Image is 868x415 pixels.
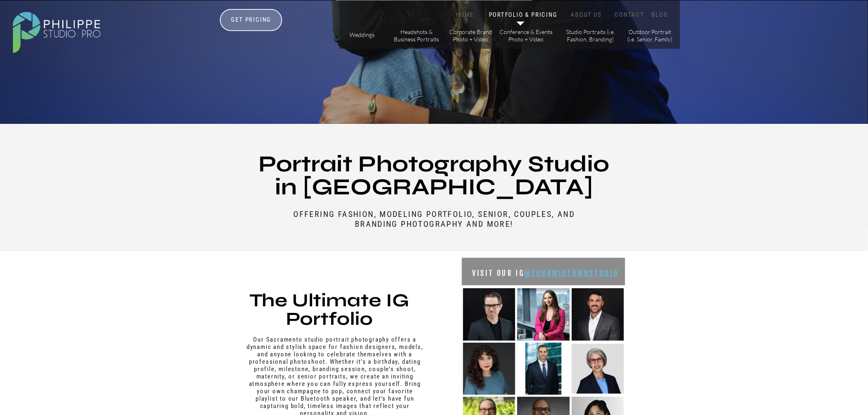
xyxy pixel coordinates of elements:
h2: The Ultimate IG Portfolio [225,291,434,328]
a: BLOG [650,11,670,19]
a: HOME [448,11,482,19]
a: CONTACT [613,11,646,19]
a: Conference & Events Photo + Video [499,28,553,43]
a: Outdoor Portrait (i.e. Senior, Family) [627,28,673,43]
h3: Visit our IG [470,269,621,278]
a: Corporate Brand Photo + Video [448,28,494,43]
img: Loving all the guys lately who are putting thought into their headshots! It was great capturing J... [572,288,624,341]
a: @yourmidtownstudio [525,269,619,278]
a: Get Pricing [228,16,274,26]
img: New headshot for the beautiful Samyra. Always love capturing her! #sacramentoheadshotphotographer [463,343,516,395]
a: Headshots & Business Portraits [393,28,440,43]
a: PORTFOLIO & PRICING [487,11,559,19]
img: Justin came in last week and absolutely brought his A-game. ⚡️ Always a pleasure capturing someon... [463,288,516,341]
h2: Don't just take our word for it [445,197,683,276]
h2: Portrait Photography Studio in [GEOGRAPHIC_DATA] [254,153,614,204]
p: Offering fashion, Modeling Portfolio, Senior, couples, and branding photography and More! [272,209,597,219]
img: Some fresh headshots and professional photos for Chris’ email signature and some brochures! #sacr... [517,343,570,395]
a: ABOUT US [569,11,604,19]
a: Studio Portraits (i.e. Fashion, Branding) [563,28,618,43]
img: ✨ She was giving us major boss lady vibes — and we were here for it. Loved every moment of this s... [517,288,570,341]
img: A great time with Christine capturing her headshots. #sacramentoheadshots #sacramentoheadshotphot... [572,343,624,395]
a: Weddings [347,31,377,40]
